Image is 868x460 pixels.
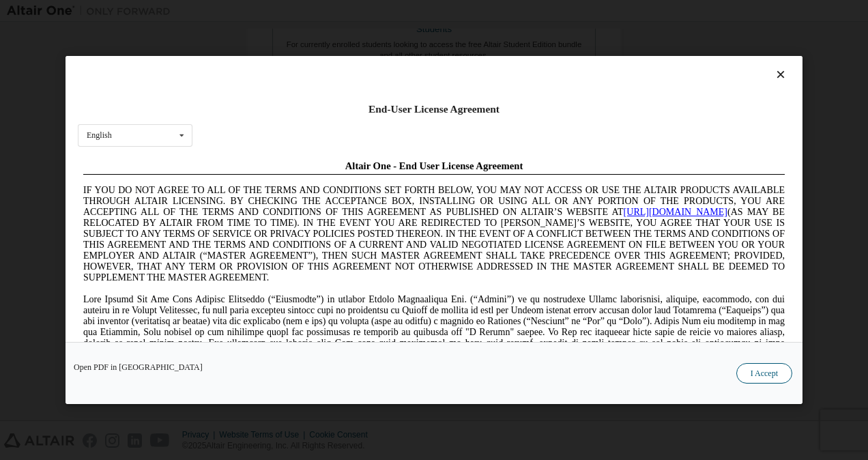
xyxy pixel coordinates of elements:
[74,363,203,371] a: Open PDF in [GEOGRAPHIC_DATA]
[736,363,792,384] button: I Accept
[5,30,707,128] span: IF YOU DO NOT AGREE TO ALL OF THE TERMS AND CONDITIONS SET FORTH BELOW, YOU MAY NOT ACCESS OR USE...
[87,131,112,139] div: English
[5,139,707,237] span: Lore Ipsumd Sit Ame Cons Adipisc Elitseddo (“Eiusmodte”) in utlabor Etdolo Magnaaliqua Eni. (“Adm...
[267,5,446,16] span: Altair One - End User License Agreement
[78,102,790,116] div: End-User License Agreement
[546,52,650,62] a: [URL][DOMAIN_NAME]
